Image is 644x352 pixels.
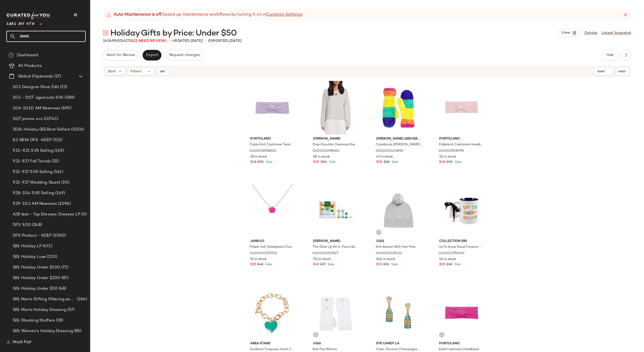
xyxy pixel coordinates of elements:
span: GG: Men's Holiday Dressing [13,307,66,313]
span: 1434 [103,39,112,43]
img: 0494401546241_VERYBERRY [435,286,488,339]
img: 0400022074115_GREYHEATHER [372,183,425,237]
span: View [561,31,570,35]
span: • [205,38,206,44]
img: svg%3e [103,30,108,36]
span: Knit Flip Mittens [313,347,337,352]
span: $49 [313,262,319,267]
span: Sale [453,263,461,266]
span: GG: Men's Gifting (filtering as women's) [13,296,76,302]
span: Knit Beanie With Yarn Pom [376,245,416,250]
span: (515) [51,137,62,143]
span: Portolano [250,137,295,141]
span: (471) [42,243,52,249]
span: 711 in stock [313,257,331,262]
button: View [558,29,580,37]
span: $50 [321,160,327,165]
img: svg%3e [314,333,317,336]
span: (12 Need Review) [132,39,167,43]
span: All Products [18,63,42,69]
span: 9.21-9.27 Wedding Guest [13,180,60,186]
img: svg%3e [377,231,381,234]
span: The Glow Up Kit 4-Piece Skincare Set [313,245,357,250]
span: GG: Holiday LP [13,243,42,249]
span: A/B test - Top Dresses: Dresses LP [13,211,80,218]
img: 0400021557627 [309,183,362,237]
span: $30 [313,160,319,165]
img: 0400024679628_GOLDMINT [246,286,299,339]
span: 28 in stock [250,155,267,159]
button: Export [142,50,161,60]
button: Send for Review [103,50,138,60]
img: 0400020570932 [246,183,299,237]
span: Colorblock [PERSON_NAME] [376,142,420,147]
span: Sale [454,160,461,164]
span: $90 [257,160,264,165]
span: 0400022074115 [376,251,402,256]
span: Goldtone Turquoise Heart Charm Link Bracelet/7" [250,347,295,352]
span: 10.6-10.10 AM Newness [13,105,60,111]
img: svg%3e [6,340,11,345]
img: 0400017765349 [435,183,488,237]
span: (161) [53,169,63,175]
span: 0400017765349 [439,251,464,256]
span: Request changes [169,53,200,57]
span: Drop Shoulder Oversized Sweatshirt [313,142,357,147]
span: (85) [73,328,82,334]
span: 10.3 - OCT aged sale SVS [13,95,63,101]
span: (10741) [42,116,58,122]
span: 0400022998653 [313,149,339,154]
span: Cubic Zirconia Champagne Bottle Drop Earrings [376,347,421,352]
span: Ugg [313,341,358,346]
span: Export [146,53,158,57]
span: (27) [53,73,61,80]
span: Sort [108,69,116,74]
span: Send for Review [106,53,135,57]
span: (210) [46,254,57,260]
p: updated [DATE] [172,38,203,44]
span: [PERSON_NAME] [313,239,358,244]
span: Flower 14K Goldplated Clover Pendant Necklace [250,245,295,250]
span: Up To Snow Good Ceramic Mug [439,245,483,250]
span: 9.21-9.27 Fall Trends [13,158,51,164]
span: Sale [327,263,334,266]
span: Hub [606,53,614,57]
span: Eye Candy LA [376,341,421,346]
span: $90 [446,160,453,165]
span: 9.21-9.27 SVS Selling [13,169,53,175]
span: Sale [391,160,398,164]
span: 92 in stock [250,257,267,262]
span: 43 in stock [376,155,393,159]
span: GG: Holiday Under $100 [13,264,60,271]
span: [PERSON_NAME] [313,137,358,141]
span: 0400020570932 [250,251,277,256]
span: 10.3 Designer Shoe Edit [13,84,59,90]
span: (57) [66,307,75,313]
span: $29 [250,262,256,267]
img: 0400018264764 [372,286,425,339]
span: 2024 Holiday GG Best Sellers [13,127,70,133]
span: Filters [131,69,141,74]
span: (248) [31,222,42,228]
span: $48 [250,160,256,165]
span: 30 in stock [439,155,456,159]
span: $48 [439,160,445,165]
a: Curation Settings [266,12,302,18]
span: $58 [384,160,390,165]
span: Sale [390,263,398,266]
span: $33 [376,262,382,267]
a: Details [585,30,597,36]
img: 0400022998653_LIGHTHEATHERGREY [309,81,362,134]
span: (1300) [52,233,66,239]
span: $30 [376,160,383,165]
span: (1096) [57,201,71,207]
span: • [169,38,170,44]
span: 9.29-10.3 AM Newness [13,201,57,207]
span: GG: Women's Holiday Dressing [13,328,73,334]
span: (72) [60,264,68,271]
img: 0400021403890_RAINBOW [372,81,425,134]
span: $28 [446,262,452,267]
span: (264) [76,296,87,302]
span: 0400021557627 [313,251,338,256]
span: Sale [264,263,272,266]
